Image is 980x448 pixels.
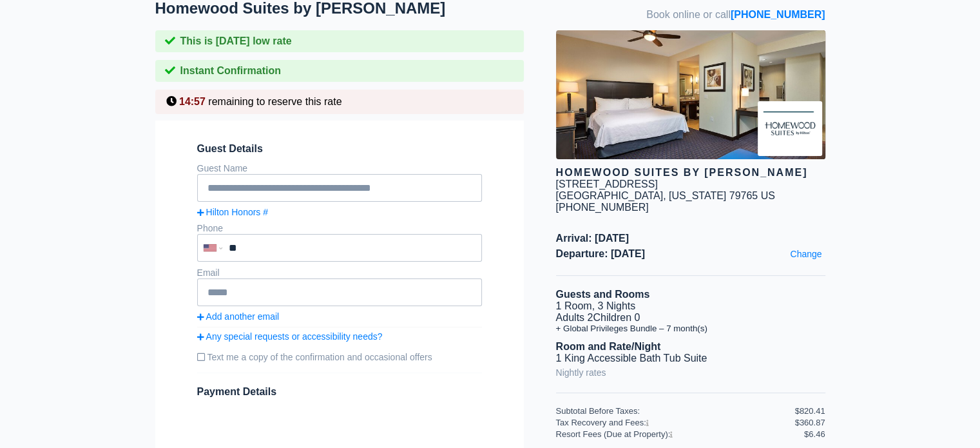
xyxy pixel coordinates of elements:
a: [PHONE_NUMBER] [731,9,825,20]
div: Homewood Suites by [PERSON_NAME] [556,167,825,179]
li: 1 Room, 3 Nights [556,300,825,312]
a: Nightly rates [556,364,606,381]
img: hotel image [556,30,825,159]
span: Book online or call [646,9,825,21]
label: Text me a copy of the confirmation and occasional offers [197,347,482,367]
label: Guest Name [197,163,248,173]
li: Adults 2 [556,312,825,324]
span: Guest Details [197,143,482,155]
div: Subtotal Before Taxes: [556,406,795,416]
div: [STREET_ADDRESS] [556,179,658,190]
div: United States: +1 [198,235,226,260]
span: Payment Details [197,386,277,397]
label: Phone [197,223,223,233]
span: Departure: [DATE] [556,248,825,260]
span: US [761,190,775,201]
li: + Global Privileges Bundle – 7 month(s) [556,324,825,333]
label: Email [197,268,220,278]
div: $820.41 [795,406,825,416]
span: [GEOGRAPHIC_DATA], [556,190,666,201]
li: 1 King Accessible Bath Tub Suite [556,353,825,364]
span: 79765 [729,190,758,201]
div: $360.87 [795,418,825,427]
div: Resort Fees (Due at Property): [556,429,804,439]
span: Children 0 [593,312,640,323]
div: This is [DATE] low rate [155,30,524,52]
div: [PHONE_NUMBER] [556,202,825,213]
a: Hilton Honors # [197,207,482,217]
a: Change [787,246,825,262]
div: $6.46 [804,429,825,439]
span: Arrival: [DATE] [556,233,825,244]
b: Guests and Rooms [556,289,650,300]
b: Room and Rate/Night [556,341,661,352]
div: Instant Confirmation [155,60,524,82]
span: 14:57 [179,96,206,107]
span: [US_STATE] [669,190,726,201]
span: remaining to reserve this rate [208,96,341,107]
a: Any special requests or accessibility needs? [197,331,482,342]
img: Brand logo for Homewood Suites by Hilton Odessa [758,101,822,156]
a: Add another email [197,311,482,322]
div: Tax Recovery and Fees: [556,418,795,427]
